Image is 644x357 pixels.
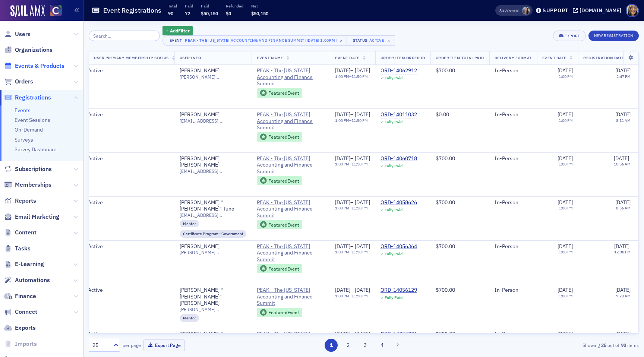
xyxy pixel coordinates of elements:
div: Active [88,67,169,74]
div: Featured Event [268,179,299,183]
button: AddFilter [162,26,193,35]
div: Featured Event [257,308,302,317]
span: $700.00 [436,67,455,74]
div: Featured Event [257,176,302,186]
p: Paid [185,3,193,9]
span: [DATE] [615,331,631,337]
span: Organizations [15,46,53,54]
span: [DATE] [558,67,573,74]
span: PEAK - The Colorado Accounting and Finance Summit [257,111,325,131]
button: 3 [359,339,372,352]
div: – [335,287,370,294]
span: Tiffany Carson [522,7,530,15]
a: PEAK - The [US_STATE] Accounting and Finance Summit [257,243,325,263]
span: Profile [626,4,639,17]
span: [DATE] [558,111,573,118]
time: 1:00 PM [335,249,349,255]
span: [DATE] [558,331,573,337]
div: Featured Event [257,264,302,274]
div: – [335,199,370,206]
span: Automations [15,276,50,284]
div: Mentor [180,220,199,227]
span: E-Learning [15,260,44,268]
a: View Homepage [45,5,61,18]
button: 2 [342,339,355,352]
span: [DATE] [355,111,370,118]
span: [PERSON_NAME][EMAIL_ADDRESS][DOMAIN_NAME] [180,250,247,255]
time: 8:56 AM [616,205,631,211]
div: – [335,118,370,123]
a: Organizations [4,46,53,54]
div: In-Person [495,199,532,206]
div: – [335,243,370,250]
div: Fully Paid [385,208,402,212]
span: Memberships [15,181,51,189]
p: Refunded [226,3,243,9]
time: 10:56 AM [614,161,631,167]
div: Showing out of items [461,342,639,348]
div: – [335,331,370,338]
div: Support [543,7,568,14]
span: $700.00 [436,331,455,337]
time: 11:50 PM [351,161,368,167]
span: PEAK - The Colorado Accounting and Finance Summit [257,199,325,219]
span: Tasks [15,244,31,253]
a: Tasks [4,244,31,253]
time: 1:00 PM [559,74,573,79]
time: 1:00 PM [335,293,349,298]
span: Orders [15,78,33,86]
p: Total [168,3,177,9]
a: ORD-14058626 [381,199,417,206]
span: [DATE] [335,331,350,337]
div: ORD-14060718 [381,155,417,162]
time: 11:50 PM [351,118,368,123]
span: [DATE] [335,67,350,74]
span: Reports [15,197,36,205]
a: Imports [4,340,37,348]
a: ORD-14062912 [381,67,417,74]
div: – [335,155,370,162]
div: – [335,162,370,167]
a: [PERSON_NAME] "[PERSON_NAME]" [PERSON_NAME] [180,287,247,307]
div: – [335,250,370,255]
a: E-Learning [4,260,44,268]
div: In-Person [495,243,532,250]
a: ORD-14056364 [381,243,417,250]
span: Delivery Format [495,55,532,60]
span: $0 [226,10,231,16]
span: PEAK - The Colorado Accounting and Finance Summit [257,67,325,87]
div: Mentor [180,314,199,322]
a: Exports [4,324,36,332]
div: Fully Paid [385,120,402,124]
span: $700.00 [436,199,455,206]
span: [DATE] [615,67,631,74]
div: Featured Event [257,220,302,230]
time: 1:00 PM [335,74,349,79]
a: Email Marketing [4,213,59,221]
a: [PERSON_NAME] "[PERSON_NAME]" [PERSON_NAME] [180,331,247,351]
div: Fully Paid [385,76,402,80]
button: New Registration [588,31,639,41]
span: $50,150 [251,10,268,16]
a: ORD-14056129 [381,287,417,294]
time: 11:50 PM [351,249,368,255]
span: Viewing [499,8,518,13]
a: Automations [4,276,50,284]
span: [DATE] [335,243,350,250]
span: Registrations [15,94,51,102]
span: PEAK - The Colorado Accounting and Finance Summit [257,287,325,307]
span: Order Item Order ID [381,55,425,60]
img: SailAMX [50,5,61,16]
div: Fully Paid [385,252,402,256]
a: SailAMX [10,5,45,17]
span: [DATE] [558,243,573,250]
h1: Event Registrations [103,6,161,15]
div: Event [168,38,184,43]
time: 2:47 PM [616,74,631,79]
a: ORD-14055806 [381,331,417,338]
span: $700.00 [436,287,455,293]
a: Memberships [4,181,51,189]
time: 11:50 PM [351,293,368,298]
span: [PERSON_NAME][EMAIL_ADDRESS][DOMAIN_NAME] [180,307,247,312]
